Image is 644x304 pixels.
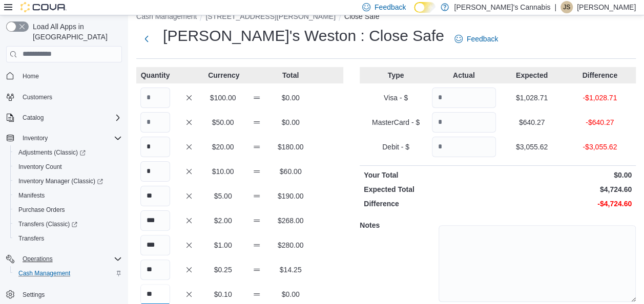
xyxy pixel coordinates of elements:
[414,2,435,13] input: Dark Mode
[23,134,48,142] span: Inventory
[276,215,305,226] p: $268.00
[360,215,437,235] h5: Notes
[454,1,550,13] p: [PERSON_NAME]'s Cannabis
[432,70,496,80] p: Actual
[364,70,428,80] p: Type
[2,252,126,266] button: Operations
[136,11,636,24] nav: An example of EuiBreadcrumbs
[208,191,238,201] p: $5.00
[560,1,573,13] div: Julian Saldivia
[18,112,122,124] span: Catalog
[18,70,43,82] a: Home
[23,291,45,299] span: Settings
[18,289,49,301] a: Settings
[18,148,86,157] span: Adjustments (Classic)
[140,186,170,206] input: Quantity
[364,199,495,209] p: Difference
[500,199,632,209] p: -$4,724.60
[18,177,103,185] span: Inventory Manager (Classic)
[14,161,66,173] a: Inventory Count
[276,70,305,80] p: Total
[568,142,632,152] p: -$3,055.62
[20,2,67,12] img: Cova
[276,289,305,299] p: $0.00
[29,21,122,42] span: Load All Apps in [GEOGRAPHIC_DATA]
[500,184,632,194] p: $4,724.60
[14,267,122,279] span: Cash Management
[10,203,126,217] button: Purchase Orders
[23,255,53,263] span: Operations
[14,204,122,216] span: Purchase Orders
[276,191,305,201] p: $190.00
[14,267,74,279] a: Cash Management
[568,117,632,127] p: -$640.27
[2,287,126,301] button: Settings
[276,265,305,275] p: $14.25
[208,70,238,80] p: Currency
[23,93,52,101] span: Customers
[2,131,126,145] button: Inventory
[10,217,126,231] a: Transfers (Classic)
[563,1,570,13] span: JS
[18,234,44,243] span: Transfers
[500,70,564,80] p: Expected
[136,29,157,49] button: Next
[14,218,122,230] span: Transfers (Classic)
[18,132,122,144] span: Inventory
[276,117,305,127] p: $0.00
[136,12,197,20] button: Cash Management
[18,191,45,200] span: Manifests
[14,232,48,245] a: Transfers
[2,90,126,104] button: Customers
[500,170,632,180] p: $0.00
[432,137,496,157] input: Quantity
[140,88,170,108] input: Quantity
[18,288,122,300] span: Settings
[14,204,69,216] a: Purchase Orders
[554,1,556,13] p: |
[140,112,170,133] input: Quantity
[577,1,636,13] p: [PERSON_NAME]
[14,189,122,202] span: Manifests
[568,93,632,103] p: -$1,028.71
[208,215,238,226] p: $2.00
[14,218,81,230] a: Transfers (Classic)
[23,114,44,122] span: Catalog
[364,142,428,152] p: Debit - $
[208,289,238,299] p: $0.10
[140,70,170,80] p: Quantity
[18,269,70,277] span: Cash Management
[10,145,126,160] a: Adjustments (Classic)
[14,189,49,202] a: Manifests
[414,13,414,13] span: Dark Mode
[14,146,122,159] span: Adjustments (Classic)
[18,91,122,103] span: Customers
[18,163,62,171] span: Inventory Count
[208,93,238,103] p: $100.00
[500,142,564,152] p: $3,055.62
[10,266,126,280] button: Cash Management
[14,175,122,187] span: Inventory Manager (Classic)
[208,240,238,250] p: $1.00
[450,29,502,49] a: Feedback
[364,117,428,127] p: MasterCard - $
[18,112,48,124] button: Catalog
[208,265,238,275] p: $0.25
[10,231,126,246] button: Transfers
[18,220,77,228] span: Transfers (Classic)
[208,142,238,152] p: $20.00
[18,70,122,82] span: Home
[2,69,126,83] button: Home
[568,70,632,80] p: Difference
[140,259,170,280] input: Quantity
[18,206,65,214] span: Purchase Orders
[500,93,564,103] p: $1,028.71
[14,175,107,187] a: Inventory Manager (Classic)
[364,93,428,103] p: Visa - $
[18,253,57,265] button: Operations
[10,174,126,188] a: Inventory Manager (Classic)
[23,72,39,80] span: Home
[432,112,496,133] input: Quantity
[14,161,122,173] span: Inventory Count
[276,142,305,152] p: $180.00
